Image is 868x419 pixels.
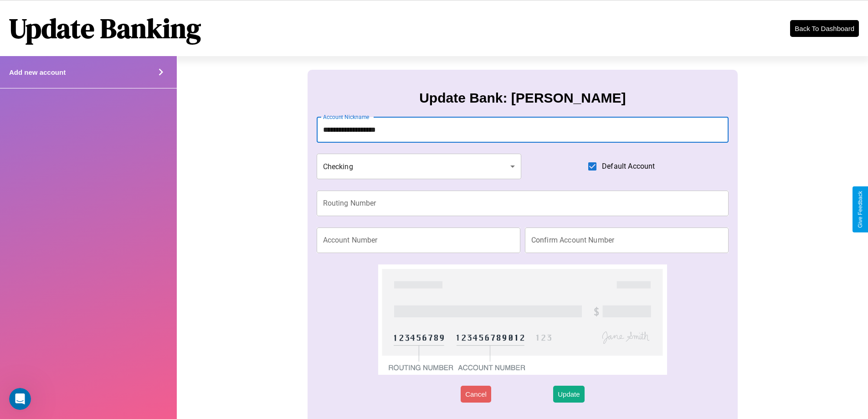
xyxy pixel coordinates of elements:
iframe: Intercom live chat [9,388,31,410]
button: Cancel [461,386,491,403]
div: Give Feedback [857,191,863,228]
h3: Update Bank: [PERSON_NAME] [419,90,626,106]
h1: Update Banking [9,10,201,47]
span: Default Account [602,161,655,172]
label: Account Nickname [323,113,370,121]
h4: Add new account [9,68,66,76]
div: Checking [317,154,522,179]
img: check [378,264,667,375]
button: Back To Dashboard [790,20,859,37]
button: Update [553,386,584,403]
